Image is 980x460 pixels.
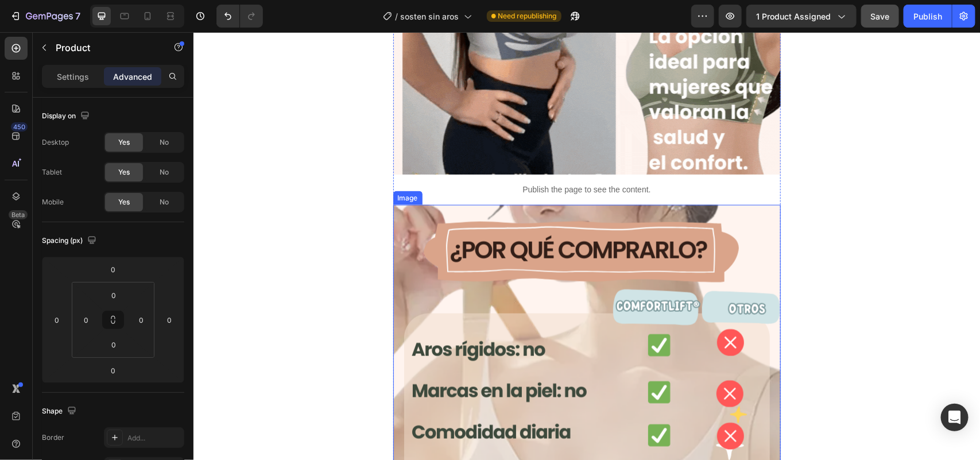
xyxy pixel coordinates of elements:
div: Image [202,161,227,171]
div: Desktop [42,137,69,148]
div: Mobile [42,197,64,207]
p: Advanced [113,71,152,83]
span: / [396,10,398,22]
div: Border [42,432,64,443]
input: 0px [102,336,125,353]
input: 0 [161,311,178,328]
span: No [160,137,169,148]
input: 0px [102,287,125,304]
div: Display on [42,109,92,124]
div: 450 [11,122,28,132]
button: 1 product assigned [746,5,857,28]
div: Undo/Redo [216,5,263,28]
p: 7 [75,9,80,23]
div: Tablet [42,167,62,177]
span: Save [871,11,890,21]
button: Publish [904,5,952,28]
span: No [160,167,169,177]
input: 0 [48,311,65,328]
span: 1 product assigned [756,10,831,22]
div: Shape [42,404,79,419]
button: Save [861,5,899,28]
div: Publish [913,10,942,22]
p: Product [56,41,153,55]
span: Need republishing [498,11,557,21]
input: 0 [102,261,125,278]
p: Publish the page to see the content. [200,152,587,164]
button: 7 [5,5,86,28]
iframe: Design area [193,32,980,460]
span: Yes [118,197,130,207]
p: Settings [57,71,89,83]
span: Yes [118,167,130,177]
input: 0px [78,311,95,328]
div: Add... [127,433,181,443]
span: Yes [118,137,130,148]
div: Beta [9,210,28,219]
input: 0 [102,362,125,379]
input: 0px [133,311,150,328]
div: Open Intercom Messenger [941,404,969,431]
div: Spacing (px) [42,233,99,249]
span: No [160,197,169,207]
span: sosten sin aros [401,10,459,22]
